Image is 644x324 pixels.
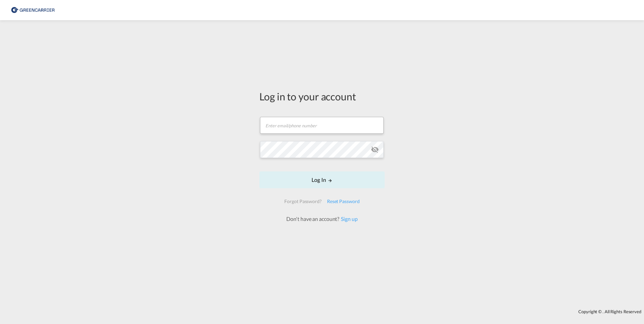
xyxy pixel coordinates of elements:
input: Enter email/phone number [260,117,384,134]
div: Forgot Password? [282,195,324,207]
md-icon: icon-eye-off [371,145,379,154]
div: Log in to your account [259,89,385,103]
div: Don't have an account? [279,215,365,223]
button: LOGIN [259,171,385,188]
div: Reset Password [324,195,362,207]
a: Sign up [339,216,357,222]
img: 8cf206808afe11efa76fcd1e3d746489.png [10,3,56,18]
